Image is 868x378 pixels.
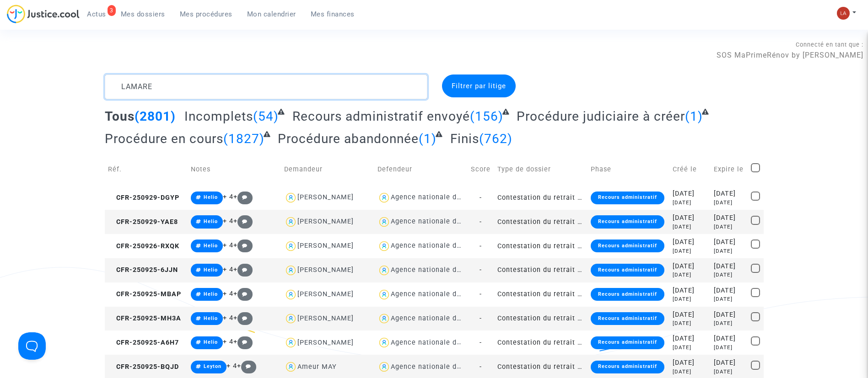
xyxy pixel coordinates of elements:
span: CFR-250925-MBAP [108,290,181,298]
div: [PERSON_NAME] [297,242,354,250]
div: [DATE] [714,189,744,199]
span: Helio [204,194,218,200]
div: [DATE] [714,223,744,231]
span: Helio [204,218,218,224]
div: Recours administratif [591,312,664,325]
div: [DATE] [673,319,708,327]
td: Contestation du retrait de [PERSON_NAME] par l'ANAH (mandataire) [494,307,588,331]
span: Filtrer par litige [452,82,506,90]
div: [DATE] [714,199,744,207]
div: [DATE] [714,286,744,296]
div: [DATE] [673,295,708,303]
span: CFR-250925-BQJD [108,363,179,371]
div: [PERSON_NAME] [297,290,354,298]
div: [DATE] [714,261,744,272]
div: [DATE] [673,344,708,351]
span: Helio [204,267,218,273]
div: Recours administratif [591,215,664,228]
td: Contestation du retrait de [PERSON_NAME] par l'ANAH (mandataire) [494,282,588,307]
div: [DATE] [714,368,744,376]
span: Leyton [204,363,221,369]
span: + [233,193,253,201]
span: (1) [419,131,437,146]
div: [DATE] [714,310,744,320]
img: icon-user.svg [377,240,391,253]
img: icon-user.svg [284,312,297,325]
span: (762) [479,131,512,146]
span: - [480,290,482,298]
span: CFR-250925-MH3A [108,314,181,322]
span: Helio [204,339,218,345]
div: Agence nationale de l'habitat [391,193,491,201]
span: + 4 [223,338,233,346]
div: [DATE] [673,223,708,231]
div: Agence nationale de l'habitat [391,266,491,274]
span: + [237,362,257,370]
div: [PERSON_NAME] [297,314,354,322]
div: [DATE] [714,358,744,368]
span: - [480,314,482,322]
img: icon-user.svg [284,360,297,373]
div: [DATE] [714,247,744,255]
td: Defendeur [374,153,468,186]
div: Recours administratif [591,264,664,277]
div: [DATE] [673,247,708,255]
span: Procédure en cours [105,131,223,146]
span: + [233,217,253,225]
div: Agence nationale de l'habitat [391,314,491,322]
div: [DATE] [673,261,708,272]
iframe: Help Scout Beacon - Open [18,332,46,360]
span: CFR-250925-A6H7 [108,339,179,346]
td: Score [468,153,494,186]
div: Agence nationale de l'habitat [391,363,491,371]
span: Mes procédures [180,10,232,18]
td: Demandeur [281,153,374,186]
span: Mes finances [311,10,355,18]
img: icon-user.svg [284,215,297,229]
span: CFR-250929-YAE8 [108,218,178,226]
div: Recours administratif [591,192,664,204]
td: Contestation du retrait de [PERSON_NAME] par l'ANAH (mandataire) [494,186,588,210]
span: - [480,218,482,226]
img: icon-user.svg [377,288,391,301]
span: (54) [253,109,279,124]
div: [DATE] [673,213,708,223]
div: [PERSON_NAME] [297,193,354,201]
td: Contestation du retrait de [PERSON_NAME] par l'ANAH (mandataire) [494,210,588,234]
span: (1827) [223,131,264,146]
span: + 4 [226,362,237,370]
div: [DATE] [714,319,744,327]
span: + 4 [223,314,233,322]
span: (2801) [135,109,176,124]
div: Ameur MAY [297,363,337,371]
div: Agence nationale de l'habitat [391,339,491,346]
img: icon-user.svg [284,336,297,349]
img: icon-user.svg [377,336,391,349]
td: Contestation du retrait de [PERSON_NAME] par l'ANAH (mandataire) [494,330,588,355]
span: Recours administratif envoyé [292,109,470,124]
img: 3f9b7d9779f7b0ffc2b90d026f0682a9 [837,7,850,20]
a: Mes finances [303,7,362,21]
img: icon-user.svg [377,264,391,277]
span: Helio [204,291,218,297]
td: Notes [188,153,281,186]
td: Phase [588,153,669,186]
div: [DATE] [714,295,744,303]
div: Recours administratif [591,361,664,373]
div: Agence nationale de l'habitat [391,218,491,225]
span: Procédure judiciaire à créer [517,109,685,124]
span: Helio [204,243,218,249]
span: Tous [105,109,135,124]
a: 3Actus [80,7,113,21]
div: Recours administratif [591,288,664,301]
img: icon-user.svg [377,312,391,325]
span: - [480,242,482,250]
span: CFR-250929-DGYP [108,194,179,202]
div: [DATE] [714,271,744,279]
a: Mes procédures [173,7,240,21]
div: 3 [108,5,116,16]
img: icon-user.svg [284,288,297,301]
div: [DATE] [673,368,708,376]
td: Expire le [711,153,748,186]
a: Mon calendrier [240,7,303,21]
